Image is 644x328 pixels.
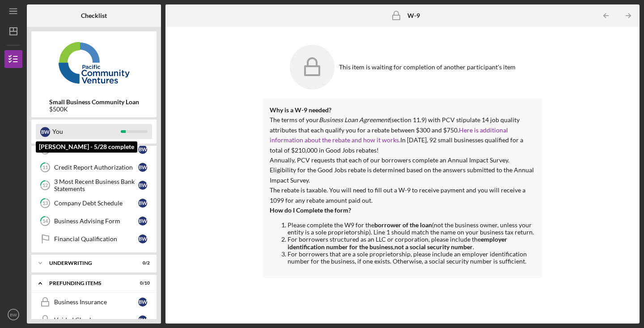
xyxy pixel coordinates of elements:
em: Business Loan Agreement [319,116,390,124]
b: W-9 [407,12,420,19]
li: For borrowers that are a sole proprietorship, please include an employer identification number fo... [288,251,535,265]
p: The terms of your (section 11.9) with PCV stipulate 14 job quality attributes that each qualify y... [270,105,535,155]
div: B W [138,234,147,243]
div: 0 / 10 [134,281,150,286]
div: Credit Report Authorization [54,164,138,171]
div: B W [138,181,147,190]
a: 11Credit Report AuthorizationBW [36,158,152,176]
button: BW [4,306,22,324]
a: Financial QualificationBW [36,230,152,248]
div: B W [138,163,147,172]
strong: Why is a W-9 needed? [270,106,331,114]
div: Prefunding Items [49,281,127,286]
div: Business Insurance [54,298,138,306]
div: Underwriting [49,260,127,266]
b: Checklist [81,12,107,19]
p: The rebate is taxable. You will need to fill out a W-9 to receive payment and you will receive a ... [270,185,535,205]
div: $500K [49,106,139,113]
div: Personal Tax Return [54,146,138,153]
div: 0 / 2 [134,260,150,266]
a: 123 Most Recent Business Bank StatementsBW [36,176,152,194]
div: B W [40,127,50,137]
li: Please complete the W9 for the (not the business owner, unless your entity is a sole proprietorsh... [288,222,535,236]
div: Business Advising Form [54,217,138,225]
strong: not [394,243,404,251]
tspan: 12 [42,183,48,188]
div: B W [138,217,147,226]
div: B W [138,315,147,324]
a: 10Personal Tax ReturnBW [36,141,152,158]
div: This item is waiting for completion of another participant's item [339,64,516,71]
div: Company Debt Schedule [54,200,138,207]
strong: borrower of the loan [374,221,432,229]
strong: How do I Complete the form? [270,206,351,214]
a: Business InsuranceBW [36,293,152,311]
a: 14Business Advising FormBW [36,212,152,230]
div: B W [138,199,147,208]
tspan: 10 [42,147,48,153]
strong: employer identification number for the business [288,235,507,250]
text: BW [10,312,17,317]
div: B W [138,298,147,307]
tspan: 13 [42,200,48,206]
a: 13Company Debt ScheduleBW [36,194,152,212]
img: Product logo [31,36,157,89]
div: You [52,124,121,139]
b: Small Business Community Loan [49,98,139,106]
div: Voided Check [54,316,138,324]
div: B W [138,145,147,154]
div: Financial Qualification [54,235,138,243]
tspan: 11 [42,165,48,170]
div: 3 Most Recent Business Bank Statements [54,178,138,192]
strong: a social security number [405,243,473,251]
li: For borrowers structured as an LLC or corporation, please include the , . [288,236,535,250]
p: Annually, PCV requests that each of our borrowers complete an Annual Impact Survey. Eligibility f... [270,155,535,185]
tspan: 14 [42,218,48,224]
